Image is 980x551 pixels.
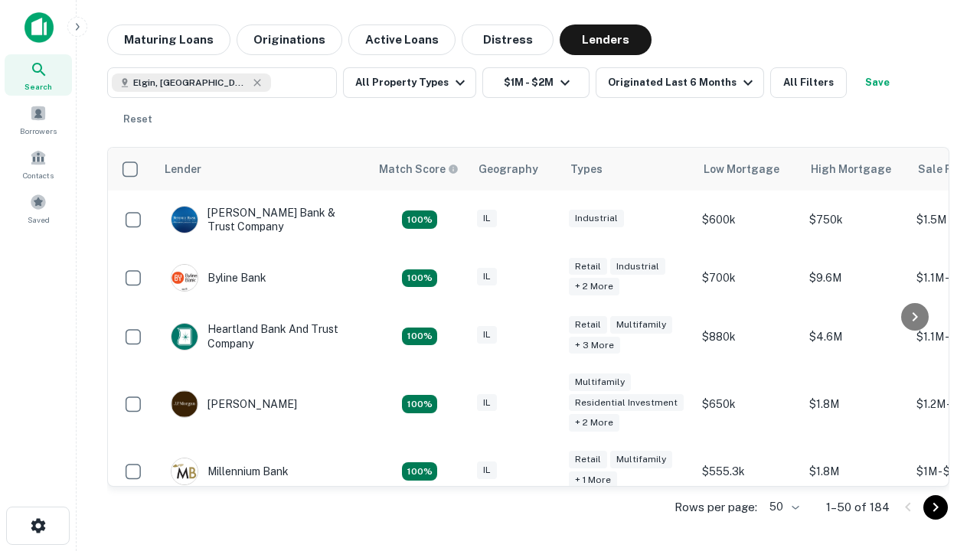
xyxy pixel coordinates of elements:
[171,265,198,291] img: picture
[477,268,497,285] div: IL
[171,206,354,233] div: [PERSON_NAME] Bank & Trust Company
[113,104,162,135] button: Reset
[694,366,802,443] td: $650k
[20,125,57,137] span: Borrowers
[237,24,342,55] button: Originations
[171,391,198,417] img: picture
[802,442,909,500] td: $1.8M
[477,210,497,227] div: IL
[596,67,764,98] button: Originated Last 6 Months
[482,67,590,98] button: $1M - $2M
[5,143,72,184] a: Contacts
[23,169,54,181] span: Contacts
[903,380,980,453] iframe: Chat Widget
[343,67,476,98] button: All Property Types
[171,264,266,292] div: Byline Bank
[155,148,370,191] th: Lender
[610,316,672,334] div: Multifamily
[704,160,779,178] div: Low Mortgage
[802,148,909,191] th: High Mortgage
[171,207,198,233] img: picture
[569,373,631,391] div: Multifamily
[477,461,497,479] div: IL
[610,451,672,468] div: Multifamily
[826,498,890,517] p: 1–50 of 184
[462,24,554,55] button: Distress
[560,24,652,55] button: Lenders
[171,390,297,418] div: [PERSON_NAME]
[24,80,52,93] span: Search
[5,99,72,140] a: Borrowers
[802,307,909,365] td: $4.6M
[5,187,72,229] a: Saved
[608,73,757,92] div: Originated Last 6 Months
[694,442,802,500] td: $555.3k
[133,76,248,90] span: Elgin, [GEOGRAPHIC_DATA], [GEOGRAPHIC_DATA]
[811,160,891,178] div: High Mortgage
[402,395,437,413] div: Matching Properties: 24, hasApolloMatch: undefined
[5,54,72,96] a: Search
[477,394,497,412] div: IL
[569,471,617,489] div: + 1 more
[923,495,948,520] button: Go to next page
[402,210,437,229] div: Matching Properties: 28, hasApolloMatch: undefined
[675,498,757,517] p: Rows per page:
[694,191,802,249] td: $600k
[171,458,198,484] img: picture
[24,12,54,43] img: capitalize-icon.png
[171,322,354,350] div: Heartland Bank And Trust Company
[28,214,50,226] span: Saved
[802,191,909,249] td: $750k
[402,462,437,481] div: Matching Properties: 16, hasApolloMatch: undefined
[694,249,802,307] td: $700k
[561,148,694,191] th: Types
[570,160,603,178] div: Types
[569,394,684,412] div: Residential Investment
[802,366,909,443] td: $1.8M
[770,67,847,98] button: All Filters
[171,458,289,485] div: Millennium Bank
[694,307,802,365] td: $880k
[107,24,230,55] button: Maturing Loans
[569,210,624,227] div: Industrial
[348,24,456,55] button: Active Loans
[370,148,469,191] th: Capitalize uses an advanced AI algorithm to match your search with the best lender. The match sco...
[763,496,802,518] div: 50
[402,328,437,346] div: Matching Properties: 19, hasApolloMatch: undefined
[610,258,665,275] div: Industrial
[569,278,619,295] div: + 2 more
[569,414,619,432] div: + 2 more
[569,258,607,275] div: Retail
[569,316,607,334] div: Retail
[171,324,198,350] img: picture
[569,451,607,468] div: Retail
[477,326,497,344] div: IL
[802,249,909,307] td: $9.6M
[479,160,538,178] div: Geography
[165,160,201,178] div: Lender
[402,269,437,288] div: Matching Properties: 18, hasApolloMatch: undefined
[569,337,620,354] div: + 3 more
[694,148,802,191] th: Low Mortgage
[853,67,902,98] button: Save your search to get updates of matches that match your search criteria.
[379,161,456,178] h6: Match Score
[379,161,459,178] div: Capitalize uses an advanced AI algorithm to match your search with the best lender. The match sco...
[469,148,561,191] th: Geography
